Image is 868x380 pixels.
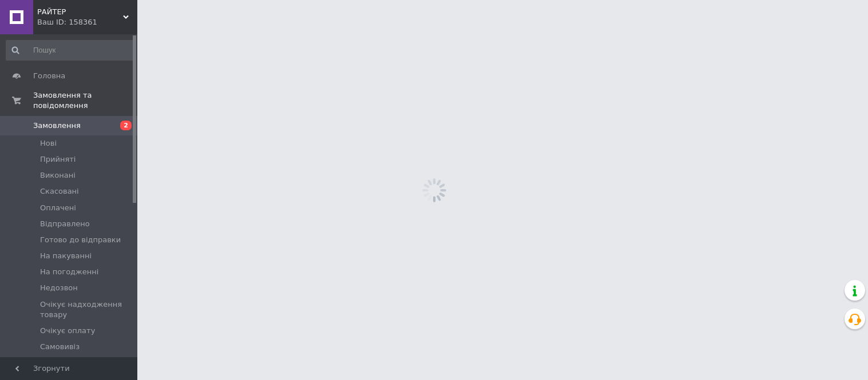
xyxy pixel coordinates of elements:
[40,170,76,181] span: Виконані
[40,251,92,261] span: На пакуванні
[40,235,121,245] span: Готово до відправки
[40,267,98,277] span: На погодженні
[120,121,132,130] span: 2
[40,299,134,320] span: Очікує надходження товару
[33,121,81,131] span: Замовлення
[40,186,79,197] span: Скасовані
[40,326,95,336] span: Очікує оплату
[6,40,135,61] input: Пошук
[37,17,137,27] div: Ваш ID: 158361
[37,7,123,17] span: РАЙТЕР
[40,138,57,149] span: Нові
[40,283,78,293] span: Недозвон
[40,219,90,229] span: Відправлено
[33,71,65,81] span: Головна
[40,154,76,165] span: Прийняті
[40,342,80,352] span: Самовивіз
[33,90,137,111] span: Замовлення та повідомлення
[40,203,76,213] span: Оплачені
